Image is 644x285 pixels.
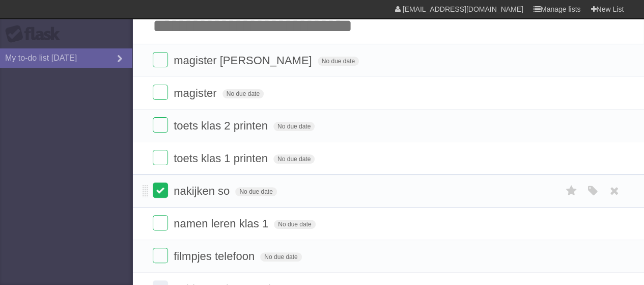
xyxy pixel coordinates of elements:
div: Flask [5,25,66,43]
span: No due date [222,89,264,98]
span: magister [PERSON_NAME] [174,54,314,67]
span: namen leren klas 1 [174,217,271,230]
label: Done [153,215,168,230]
span: filmpjes telefoon [174,250,257,263]
label: Star task [562,183,581,199]
span: No due date [273,154,315,164]
label: Done [153,52,168,67]
label: Done [153,183,168,198]
label: Done [153,150,168,165]
span: toets klas 1 printen [174,152,270,165]
span: No due date [260,252,301,262]
span: toets klas 2 printen [174,119,270,132]
span: magister [174,87,219,99]
span: nakijken so [174,185,232,197]
label: Done [153,248,168,263]
span: No due date [273,122,315,131]
span: No due date [318,57,359,66]
span: No due date [235,187,276,196]
span: No due date [274,220,315,229]
label: Done [153,85,168,100]
label: Done [153,117,168,133]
